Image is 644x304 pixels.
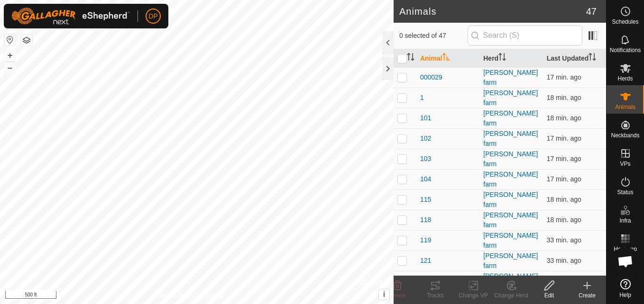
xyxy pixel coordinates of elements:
span: 115 [420,195,431,205]
span: Sep 30, 2025, 11:53 AM [547,94,581,101]
div: Change Herd [492,291,530,300]
span: DP [148,11,157,21]
button: – [4,62,16,73]
img: Gallagher Logo [11,8,130,25]
span: Notifications [610,47,641,53]
span: 1 [420,93,424,103]
div: Edit [530,291,568,300]
span: 121 [420,256,431,266]
span: Infra [619,218,631,224]
span: 0 selected of 47 [399,31,468,41]
p-sorticon: Activate to sort [442,54,450,62]
span: Sep 30, 2025, 11:53 AM [547,216,581,224]
input: Search (S) [468,26,582,45]
p-sorticon: Activate to sort [589,54,596,62]
span: Delete [389,292,406,299]
span: VPs [620,161,630,167]
span: Sep 30, 2025, 11:53 AM [547,114,581,122]
span: 47 [586,4,597,18]
h2: Animals [399,6,586,17]
span: Neckbands [611,133,639,138]
span: 118 [420,215,431,225]
span: Herds [617,76,633,81]
span: Heatmap [614,246,637,252]
span: 103 [420,154,431,164]
span: Sep 30, 2025, 11:38 AM [547,257,581,264]
span: 104 [420,174,431,184]
div: [PERSON_NAME] farm [483,170,539,189]
span: Status [617,189,633,195]
div: [PERSON_NAME] farm [483,129,539,149]
div: [PERSON_NAME] farm [483,190,539,210]
div: [PERSON_NAME] farm [483,149,539,169]
button: Reset Map [4,34,16,45]
th: Last Updated [543,49,606,68]
th: Herd [479,49,543,68]
a: Contact Us [206,292,234,300]
button: + [4,50,16,61]
span: Help [619,292,631,298]
span: Sep 30, 2025, 11:53 AM [547,134,581,142]
p-sorticon: Activate to sort [407,54,414,62]
div: [PERSON_NAME] farm [483,108,539,128]
div: Change VP [454,291,492,300]
span: Animals [615,104,635,110]
span: Sep 30, 2025, 11:53 AM [547,155,581,162]
div: [PERSON_NAME] farm [483,210,539,230]
span: 102 [420,134,431,143]
div: Open chat [611,247,640,276]
span: Sep 30, 2025, 11:53 AM [547,196,581,203]
span: Sep 30, 2025, 11:53 AM [547,73,581,81]
span: 119 [420,235,431,245]
th: Animal [416,49,479,68]
span: i [383,290,385,298]
span: 101 [420,113,431,123]
div: [PERSON_NAME] farm [483,251,539,271]
div: [PERSON_NAME] farm [483,271,539,291]
a: Privacy Policy [159,292,195,300]
span: Sep 30, 2025, 11:53 AM [547,175,581,183]
div: Tracks [416,291,454,300]
button: i [379,289,389,300]
div: [PERSON_NAME] farm [483,68,539,88]
span: Sep 30, 2025, 11:38 AM [547,236,581,244]
span: Schedules [612,19,638,25]
button: Map Layers [21,35,32,46]
div: Create [568,291,606,300]
div: [PERSON_NAME] farm [483,231,539,250]
p-sorticon: Activate to sort [498,54,506,62]
a: Help [607,275,644,302]
div: [PERSON_NAME] farm [483,88,539,108]
span: 000029 [420,72,442,82]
